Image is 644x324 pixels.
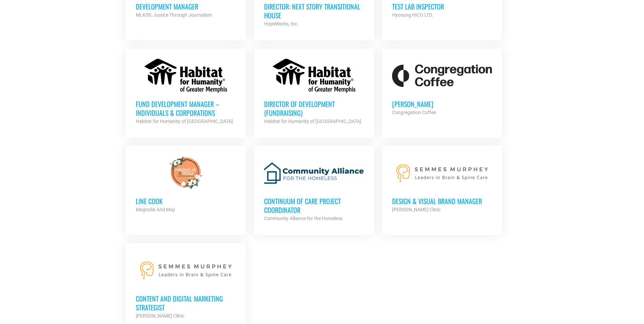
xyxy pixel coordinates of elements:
[136,2,236,11] h3: Development Manager
[136,294,236,312] h3: Content and Digital Marketing Strategist
[126,49,246,136] a: Fund Development Manager – Individuals & Corporations Habitat for Humanity of [GEOGRAPHIC_DATA]
[264,21,298,26] strong: HopeWorks, Inc.
[136,207,175,212] strong: Magnolia And May
[392,110,436,115] strong: Congregation Coffee
[136,100,236,117] h3: Fund Development Manager – Individuals & Corporations
[382,49,502,127] a: [PERSON_NAME] Congregation Coffee
[136,12,212,18] strong: MLK50: Justice Through Journalism
[392,12,433,18] strong: Hyosung HICO LTD.
[264,2,364,20] h3: Director: Next Story Transitional House
[392,197,492,205] h3: Design & Visual Brand Manager
[254,49,374,136] a: Director of Development (Fundraising) Habitat for Humanity of [GEOGRAPHIC_DATA]
[392,207,441,212] strong: [PERSON_NAME] Clinic
[254,146,374,233] a: Continuum of Care Project Coordinator Community Alliance for the Homeless
[136,119,233,124] strong: Habitat for Humanity of [GEOGRAPHIC_DATA]
[264,197,364,214] h3: Continuum of Care Project Coordinator
[382,146,502,224] a: Design & Visual Brand Manager [PERSON_NAME] Clinic
[392,2,492,11] h3: Test Lab Inspector
[264,216,343,221] strong: Community Alliance for the Homeless
[126,146,246,224] a: Line cook Magnolia And May
[264,119,361,124] strong: Habitat for Humanity of [GEOGRAPHIC_DATA]
[136,313,184,319] strong: [PERSON_NAME] Clinic
[264,100,364,117] h3: Director of Development (Fundraising)
[392,100,492,108] h3: [PERSON_NAME]
[136,197,236,205] h3: Line cook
